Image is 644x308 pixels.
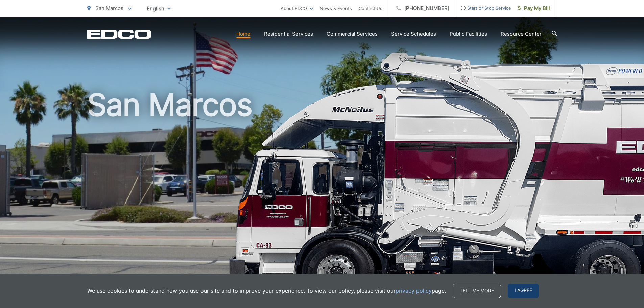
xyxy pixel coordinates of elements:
a: Home [236,30,251,38]
a: News & Events [320,4,352,13]
a: Residential Services [264,30,313,38]
p: We use cookies to understand how you use our site and to improve your experience. To view our pol... [87,287,446,295]
a: Resource Center [501,30,542,38]
span: English [142,3,176,15]
a: privacy policy [396,287,432,295]
a: Commercial Services [327,30,378,38]
a: Public Facilities [450,30,487,38]
a: Contact Us [359,4,382,13]
a: Tell me more [453,284,501,298]
a: About EDCO [281,4,313,13]
span: I agree [508,284,539,298]
span: Pay My Bill [518,4,550,13]
span: San Marcos [95,5,123,11]
a: Service Schedules [391,30,436,38]
a: EDCD logo. Return to the homepage. [87,29,151,39]
h1: San Marcos [87,88,557,302]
